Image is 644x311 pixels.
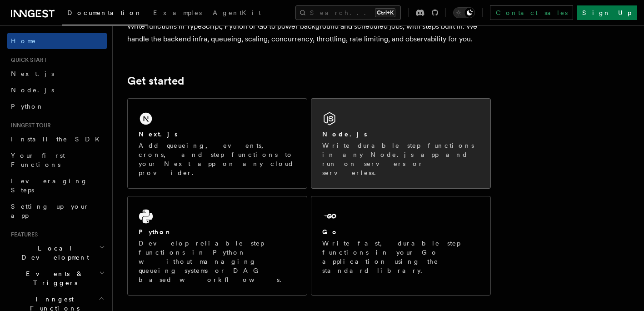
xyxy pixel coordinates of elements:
button: Search...Ctrl+K [295,5,401,20]
span: Inngest tour [7,122,51,129]
button: Local Development [7,240,107,266]
a: Home [7,33,107,49]
a: Get started [127,75,184,87]
span: Your first Functions [11,152,65,168]
a: Contact sales [490,5,573,20]
span: Install the SDK [11,135,105,143]
a: Your first Functions [7,147,107,173]
a: Examples [148,3,207,25]
a: PythonDevelop reliable step functions in Python without managing queueing systems or DAG based wo... [127,196,307,296]
a: Setting up your app [7,198,107,224]
button: Events & Triggers [7,266,107,291]
a: Next.jsAdd queueing, events, crons, and step functions to your Next app on any cloud provider. [127,98,307,189]
button: Toggle dark mode [453,7,475,18]
span: Events & Triggers [7,269,99,287]
span: Node.js [11,86,54,94]
a: Next.js [7,65,107,82]
span: Examples [153,9,202,16]
p: Add queueing, events, crons, and step functions to your Next app on any cloud provider. [139,141,296,177]
p: Write fast, durable step functions in your Go application using the standard library. [322,239,479,275]
span: Quick start [7,56,47,64]
h2: Next.js [139,130,178,139]
a: Leveraging Steps [7,173,107,198]
span: Leveraging Steps [11,177,88,194]
span: Documentation [67,9,142,16]
span: Features [7,231,38,238]
h2: Go [322,227,339,236]
h2: Python [139,227,172,236]
span: Setting up your app [11,203,89,219]
span: Home [11,36,36,45]
a: AgentKit [207,3,266,25]
p: Develop reliable step functions in Python without managing queueing systems or DAG based workflows. [139,239,296,284]
a: Install the SDK [7,131,107,147]
kbd: Ctrl+K [375,8,395,17]
span: Python [11,103,44,110]
span: AgentKit [213,9,261,16]
a: Sign Up [577,5,637,20]
a: Node.jsWrite durable step functions in any Node.js app and run on servers or serverless. [311,98,491,189]
p: Write durable step functions in any Node.js app and run on servers or serverless. [322,141,479,177]
h2: Node.js [322,130,367,139]
span: Local Development [7,244,99,262]
span: Next.js [11,70,54,77]
p: Write functions in TypeScript, Python or Go to power background and scheduled jobs, with steps bu... [127,20,491,45]
a: Documentation [62,3,148,25]
a: Python [7,98,107,115]
a: Node.js [7,82,107,98]
a: GoWrite fast, durable step functions in your Go application using the standard library. [311,196,491,296]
